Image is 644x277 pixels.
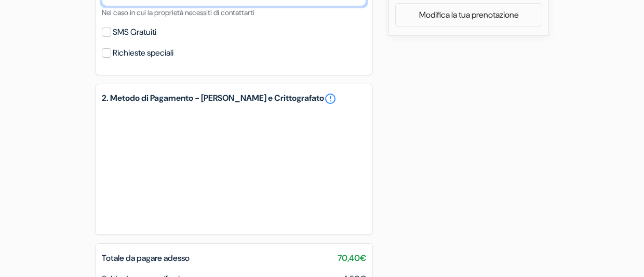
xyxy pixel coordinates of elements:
[102,253,190,263] span: Totale da pagare adesso
[338,252,366,265] span: 70,40€
[396,5,542,25] a: Modifica la tua prenotazione
[324,93,337,105] a: error_outline
[113,25,156,39] label: SMS Gratuiti
[113,46,173,60] label: Richieste speciali
[100,107,368,228] iframe: Casella di inserimento pagamento sicuro con carta
[102,93,366,105] h5: 2. Metodo di Pagamento - [PERSON_NAME] e Crittografato
[102,8,254,17] small: Nel caso in cui la proprietà necessiti di contattarti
